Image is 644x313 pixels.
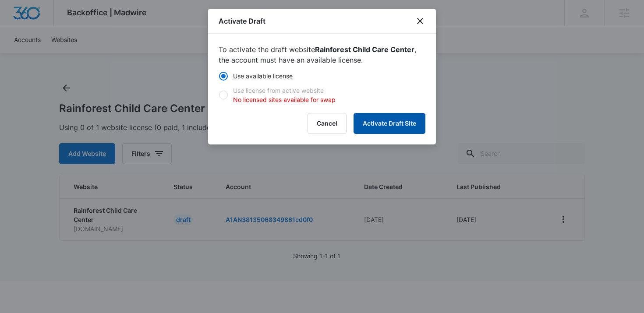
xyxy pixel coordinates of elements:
h1: Activate Draft [219,16,265,26]
div: Use license from active website [233,86,336,104]
button: Cancel [308,113,347,134]
p: To activate the draft website , the account must have an available license. [219,44,425,65]
button: Activate Draft Site [354,113,425,134]
div: Use available license [233,71,293,81]
strong: Rainforest Child Care Center [315,45,414,54]
button: close [415,16,425,26]
span: No licensed sites available for swap [233,96,336,103]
